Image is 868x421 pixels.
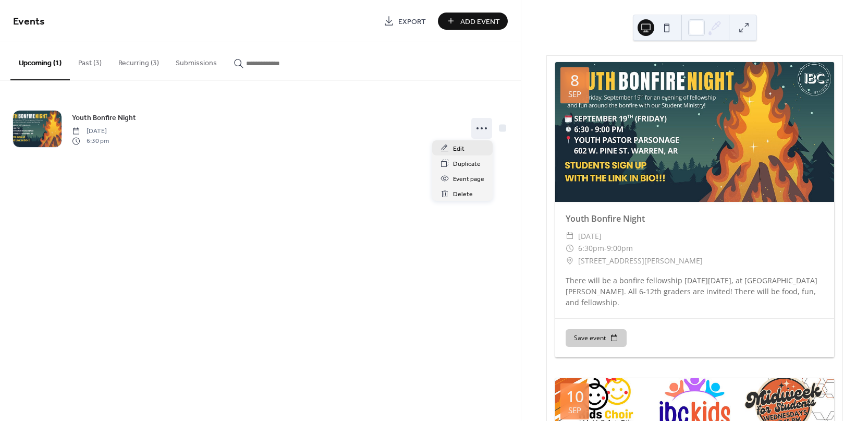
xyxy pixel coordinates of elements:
a: Export [376,13,434,30]
span: Add Event [460,16,500,27]
a: Youth Bonfire Night [72,112,136,124]
span: [DATE] [72,127,109,136]
button: Add Event [438,13,508,30]
button: Recurring (3) [110,42,167,79]
span: Edit [453,143,464,154]
button: Save event [566,329,627,347]
button: Submissions [167,42,225,79]
div: Sep [568,90,581,98]
div: ​ [566,255,574,267]
span: Events [13,11,45,32]
div: There will be a bonfire fellowship [DATE][DATE], at [GEOGRAPHIC_DATA][PERSON_NAME]. All 6-12th gr... [555,275,834,308]
span: 6:30pm [578,242,604,255]
div: 10 [566,389,584,404]
div: Sep [568,406,581,414]
span: Duplicate [453,159,481,170]
span: 9:00pm [607,242,633,255]
span: [DATE] [578,230,602,243]
div: ​ [566,242,574,255]
button: Upcoming (1) [10,42,70,80]
div: Youth Bonfire Night [555,212,834,225]
span: Youth Bonfire Night [72,113,136,124]
span: - [604,242,607,255]
span: Event page [453,174,484,185]
span: Delete [453,189,473,200]
div: 8 [570,73,579,88]
div: ​ [566,230,574,243]
span: [STREET_ADDRESS][PERSON_NAME] [578,255,703,267]
span: Export [398,16,426,27]
span: 6:30 pm [72,136,109,146]
button: Past (3) [70,42,110,79]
